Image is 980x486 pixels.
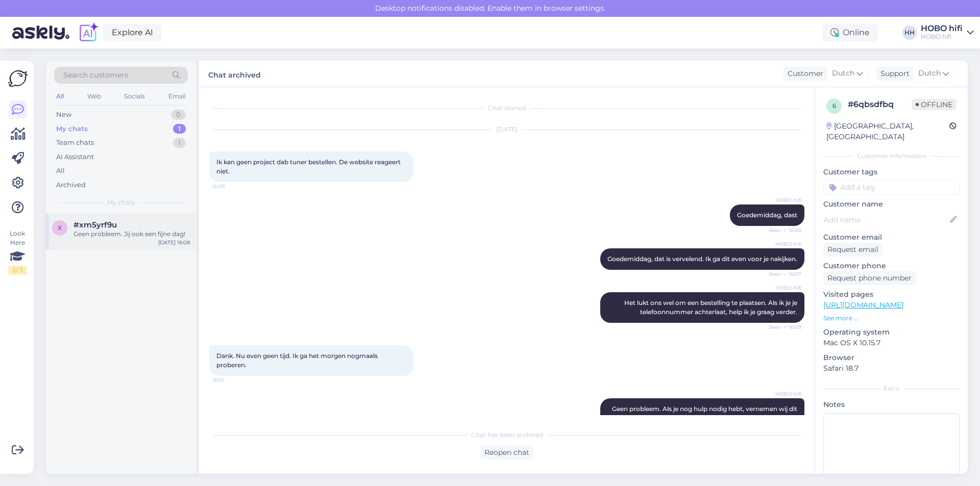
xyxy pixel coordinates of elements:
[63,70,128,81] span: Search customers
[763,240,801,248] span: HOBO hifi
[823,314,960,323] p: See more ...
[54,90,66,103] div: All
[826,121,949,142] div: [GEOGRAPHIC_DATA], [GEOGRAPHIC_DATA]
[823,289,960,300] p: Visited pages
[8,69,28,88] img: Askly Logo
[56,166,65,176] div: All
[823,352,960,363] p: Browser
[823,384,960,393] div: Extra
[73,229,190,239] div: Geen probleem. Jij ook een fijne dag!
[823,338,960,348] p: Mac OS X 10.15.7
[85,90,103,103] div: Web
[832,68,854,79] span: Dutch
[823,243,883,257] div: Request email
[471,430,543,440] span: Chat has been archived
[56,152,94,162] div: AI Assistant
[216,158,402,175] span: Ik kan geen project dab tuner bestellen. De website reageert niet.
[832,102,836,110] span: 6
[822,23,878,42] div: Online
[212,183,251,190] span: 16:05
[56,180,86,190] div: Archived
[921,24,963,33] div: HOBO hifi
[624,299,799,316] span: Het lukt ons wel om een bestelling te plaatsen. Als ik je je telefoonnummer achterlaat, help ik j...
[122,90,147,103] div: Socials
[173,124,186,134] div: 1
[902,25,917,40] div: HH
[823,363,960,374] p: Safari 18.7
[876,68,910,79] div: Support
[763,323,801,331] span: Seen ✓ 16:09
[58,224,62,232] span: x
[763,270,801,278] span: Seen ✓ 16:07
[612,405,799,422] span: Geen probleem. Als je nog hulp nodig hebt, vernemen wij dit graag. Vriendelijke groet, Team HOBO ...
[848,98,912,111] div: # 6qbsdfbq
[763,196,801,204] span: HOBO hifi
[823,261,960,271] p: Customer phone
[607,255,797,263] span: Goedemiddag, dat is vervelend. Ik ga dit even voor je nakijken.
[763,226,801,234] span: Seen ✓ 16:06
[824,214,948,225] input: Add name
[823,271,916,285] div: Request phone number
[171,110,186,120] div: 0
[737,211,797,219] span: Goedemiddag, dast
[107,198,135,207] span: My chats
[783,68,823,79] div: Customer
[763,284,801,292] span: HOBO hifi
[823,300,903,310] a: [URL][DOMAIN_NAME]
[918,68,941,79] span: Dutch
[56,138,94,148] div: Team chats
[823,199,960,210] p: Customer name
[56,124,88,134] div: My chats
[208,67,261,81] label: Chat archived
[823,151,960,161] div: Customer information
[480,446,533,459] div: Reopen chat
[8,266,27,275] div: 2 / 3
[158,239,190,246] div: [DATE] 16:08
[56,110,71,120] div: New
[921,33,963,41] div: HOBO hifi
[823,232,960,243] p: Customer email
[216,352,379,369] span: Dank. Nu even geen tijd. Ik ga het morgen nogmaals proberen.
[823,327,960,338] p: Operating system
[823,180,960,195] input: Add a tag
[8,229,27,275] div: Look Here
[912,99,957,110] span: Offline
[166,90,188,103] div: Email
[209,104,804,113] div: Chat started
[823,399,960,410] p: Notes
[823,167,960,177] p: Customer tags
[73,220,117,229] span: #xm5yrf9u
[103,24,162,41] a: Explore AI
[212,376,251,384] span: 16:10
[209,125,804,134] div: [DATE]
[173,138,186,148] div: 1
[763,390,801,398] span: HOBO hifi
[921,24,974,41] a: HOBO hifiHOBO hifi
[78,22,99,43] img: explore-ai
